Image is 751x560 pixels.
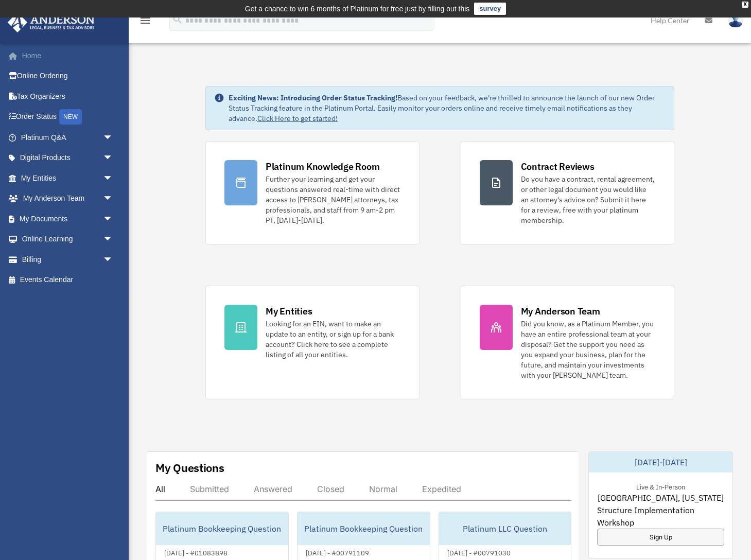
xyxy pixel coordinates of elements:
[103,188,124,209] span: arrow_drop_down
[205,286,420,399] a: My Entities Looking for an EIN, want to make an update to an entity, or sign up for a bank accoun...
[7,188,129,209] a: My Anderson Teamarrow_drop_down
[7,45,129,66] a: Home
[229,93,666,124] div: Based on your feedback, we're thrilled to announce the launch of our new Order Status Tracking fe...
[103,127,124,148] span: arrow_drop_down
[461,286,675,399] a: My Anderson Team Did you know, as a Platinum Member, you have an entire professional team at your...
[589,452,732,472] div: [DATE]-[DATE]
[266,319,400,360] div: Looking for an EIN, want to make an update to an entity, or sign up for a bank account? Click her...
[7,249,129,270] a: Billingarrow_drop_down
[422,484,461,494] div: Expedited
[439,547,519,557] div: [DATE] - #00791030
[439,512,571,545] div: Platinum LLC Question
[7,208,129,229] a: My Documentsarrow_drop_down
[628,481,693,492] div: Live & In-Person
[7,127,129,148] a: Platinum Q&Aarrow_drop_down
[728,13,743,28] img: User Pic
[245,3,470,15] div: Get a chance to win 6 months of Platinum for free just by filling out this
[103,148,124,169] span: arrow_drop_down
[266,174,400,225] div: Further your learning and get your questions answered real-time with direct access to [PERSON_NAM...
[205,141,420,244] a: Platinum Knowledge Room Further your learning and get your questions answered real-time with dire...
[597,529,724,546] a: Sign Up
[298,512,430,545] div: Platinum Bookkeeping Question
[7,229,129,250] a: Online Learningarrow_drop_down
[103,168,124,189] span: arrow_drop_down
[139,18,151,27] a: menu
[7,86,129,107] a: Tax Organizers
[521,305,600,318] div: My Anderson Team
[190,484,229,494] div: Submitted
[103,229,124,250] span: arrow_drop_down
[7,66,129,86] a: Online Ordering
[229,93,397,102] strong: Exciting News: Introducing Order Status Tracking!
[7,148,129,168] a: Digital Productsarrow_drop_down
[156,547,236,557] div: [DATE] - #01083898
[7,270,129,290] a: Events Calendar
[172,14,183,25] i: search
[7,168,129,188] a: My Entitiesarrow_drop_down
[369,484,397,494] div: Normal
[298,547,377,557] div: [DATE] - #00791109
[521,319,656,380] div: Did you know, as a Platinum Member, you have an entire professional team at your disposal? Get th...
[521,174,656,225] div: Do you have a contract, rental agreement, or other legal document you would like an attorney's ad...
[139,14,151,27] i: menu
[7,107,129,128] a: Order StatusNEW
[474,3,506,15] a: survey
[59,109,82,125] div: NEW
[597,504,724,529] span: Structure Implementation Workshop
[598,492,724,504] span: [GEOGRAPHIC_DATA], [US_STATE]
[156,512,288,545] div: Platinum Bookkeeping Question
[266,160,380,173] div: Platinum Knowledge Room
[5,12,98,32] img: Anderson Advisors Platinum Portal
[317,484,344,494] div: Closed
[155,460,224,476] div: My Questions
[742,2,748,8] div: close
[521,160,595,173] div: Contract Reviews
[155,484,165,494] div: All
[103,249,124,270] span: arrow_drop_down
[461,141,675,244] a: Contract Reviews Do you have a contract, rental agreement, or other legal document you would like...
[266,305,312,318] div: My Entities
[103,208,124,230] span: arrow_drop_down
[257,114,338,123] a: Click Here to get started!
[254,484,292,494] div: Answered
